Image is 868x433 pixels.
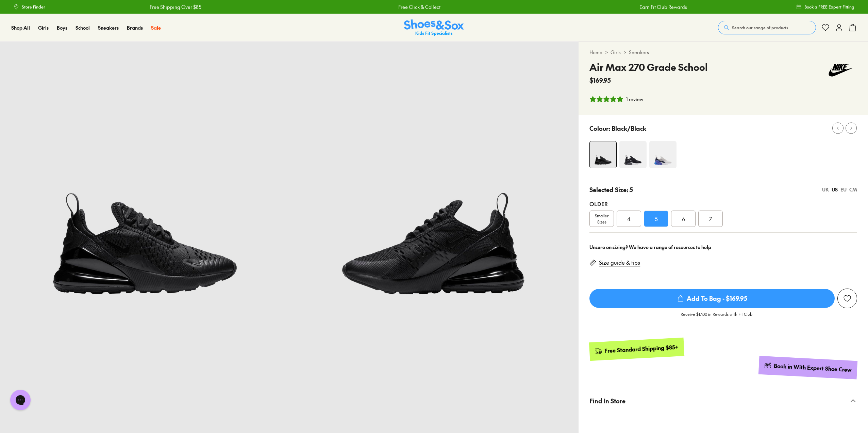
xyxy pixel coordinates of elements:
div: Book in With Expert Shoe Crew [774,362,852,374]
span: 4 [627,215,631,223]
div: > > [589,49,857,56]
iframe: Gorgias live chat messenger [7,387,34,413]
div: Free Standard Shipping $85+ [604,343,679,354]
img: 5_1 [590,141,616,168]
p: Receive $17.00 in Rewards with Fit Club [681,311,752,323]
button: Search our range of products [718,21,816,34]
a: Size guide & tips [599,259,640,266]
span: $169.95 [589,76,611,85]
h4: Air Max 270 Grade School [589,60,708,74]
img: 6_1 [289,42,579,331]
span: Store Finder [22,4,45,10]
a: School [76,24,90,31]
span: Smaller Sizes [590,213,614,225]
button: Find In Store [579,388,868,414]
div: Unsure on sizing? We have a range of resources to help [589,244,857,251]
p: Black/Black [612,124,646,133]
a: Brands [127,24,143,31]
a: Sneakers [629,49,649,56]
button: Add To Bag - $169.95 [589,289,835,308]
a: Store Finder [14,1,45,13]
a: Book a FREE Expert Fitting [796,1,854,13]
span: 6 [682,215,685,223]
a: Girls [611,49,621,56]
span: Book a FREE Expert Fitting [804,4,854,10]
a: Girls [38,24,49,31]
a: Sale [151,24,161,31]
a: Book in With Expert Shoe Crew [758,356,857,379]
span: Find In Store [589,391,625,411]
button: 5 stars, 1 ratings [589,96,643,103]
a: Boys [57,24,67,31]
div: UK [822,186,829,193]
div: CM [849,186,857,193]
span: 5 [655,215,658,223]
a: Shoes & Sox [404,19,464,36]
a: Home [589,49,602,56]
p: Colour: [589,124,610,133]
div: Older [589,200,857,208]
img: 4-537449_1 [649,141,677,168]
a: Free Standard Shipping $85+ [589,338,684,361]
a: Shop All [11,24,30,31]
a: Sneakers [98,24,119,31]
span: 7 [709,215,712,223]
div: US [832,186,838,193]
button: Add to Wishlist [837,289,857,308]
img: 4-453085_1 [619,141,647,168]
a: Free Shipping Over $85 [143,3,195,11]
img: SNS_Logo_Responsive.svg [404,19,464,36]
p: Selected Size: 5 [589,185,633,194]
a: Earn Fit Club Rewards [633,3,681,11]
span: Add To Bag - $169.95 [589,289,835,308]
img: Vendor logo [824,60,857,80]
div: 1 review [626,96,643,103]
div: EU [840,186,847,193]
span: Search our range of products [732,25,788,31]
a: Free Click & Collect [391,3,434,11]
